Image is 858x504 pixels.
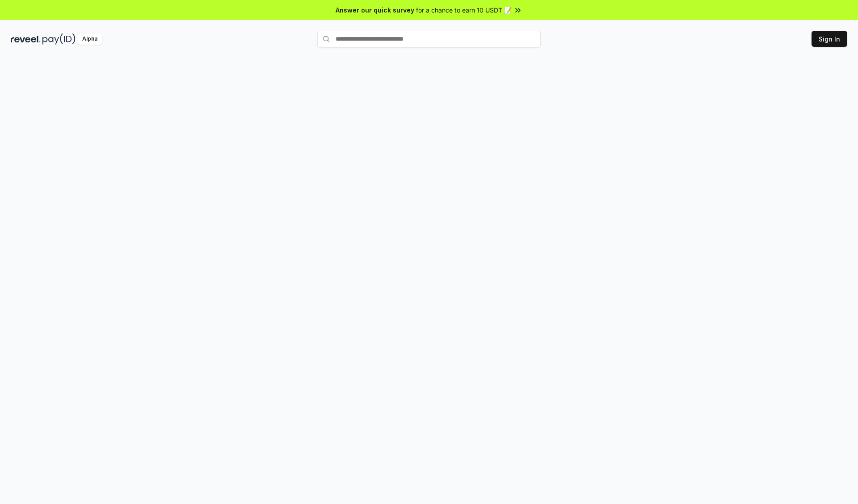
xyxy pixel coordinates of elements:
span: for a chance to earn 10 USDT 📝 [416,5,512,15]
img: pay_id [42,33,76,45]
div: Alpha [77,33,102,45]
span: Answer our quick survey [336,5,414,15]
button: Sign In [812,31,847,47]
img: reveel_dark [11,33,41,45]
